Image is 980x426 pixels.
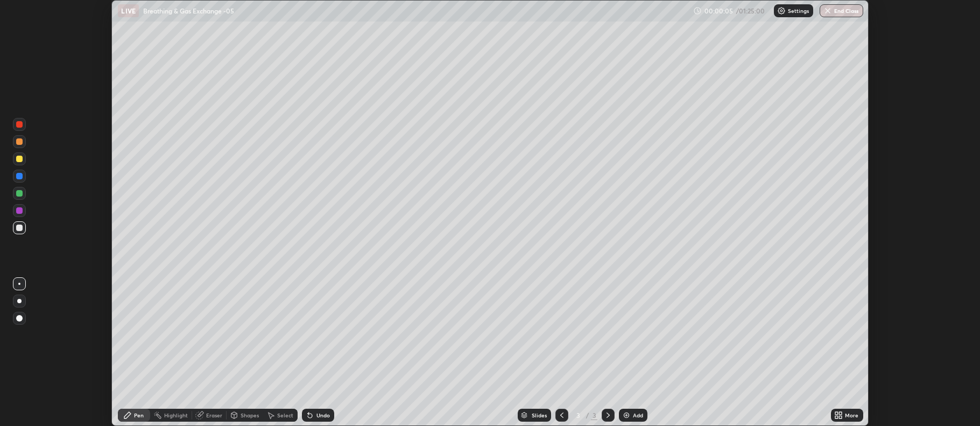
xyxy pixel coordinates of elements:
img: add-slide-button [622,411,631,420]
div: Select [277,413,293,418]
div: Shapes [241,413,259,418]
div: Highlight [164,413,188,418]
div: Add [633,413,643,418]
p: Settings [788,8,809,13]
div: Undo [316,413,330,418]
img: class-settings-icons [777,6,786,15]
div: More [845,413,858,418]
div: Pen [134,413,144,418]
img: end-class-cross [823,6,832,15]
p: Breathing & Gas Exchange -05 [143,6,234,15]
div: / [586,412,589,418]
div: Slides [532,413,547,418]
div: Eraser [206,413,222,418]
div: 3 [591,410,597,420]
p: LIVE [121,6,136,15]
button: End Class [820,4,863,17]
div: 3 [573,412,583,418]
